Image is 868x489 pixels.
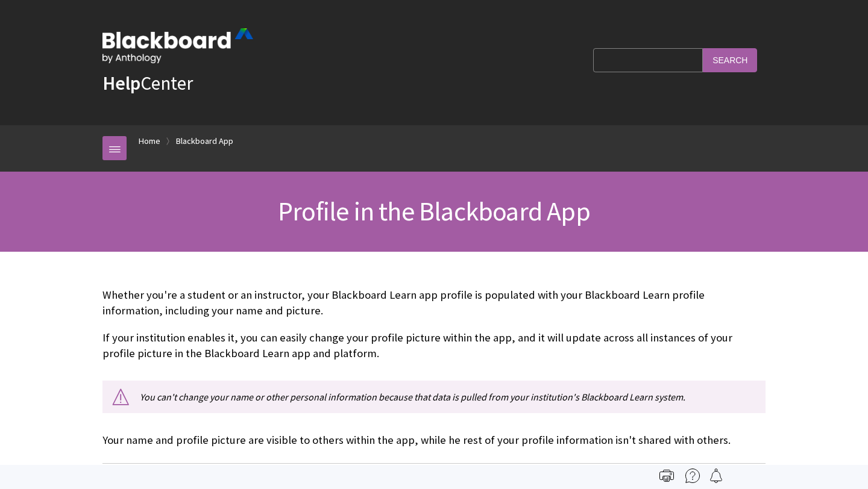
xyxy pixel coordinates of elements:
[709,469,723,483] img: Follow this page
[703,48,757,72] input: Search
[176,134,233,149] a: Blackboard App
[102,432,766,448] p: Your name and profile picture are visible to others within the app, while he rest of your profile...
[102,28,253,63] img: Blackboard by Anthology
[102,330,766,361] p: If your institution enables it, you can easily change your profile picture within the app, and it...
[659,469,674,483] img: Print
[102,381,766,413] p: You can't change your name or other personal information because that data is pulled from your in...
[102,71,140,95] strong: Help
[139,134,160,149] a: Home
[102,71,193,95] a: HelpCenter
[685,469,700,483] img: More help
[278,195,590,228] span: Profile in the Blackboard App
[102,287,766,319] p: Whether you're a student or an instructor, your Blackboard Learn app profile is populated with yo...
